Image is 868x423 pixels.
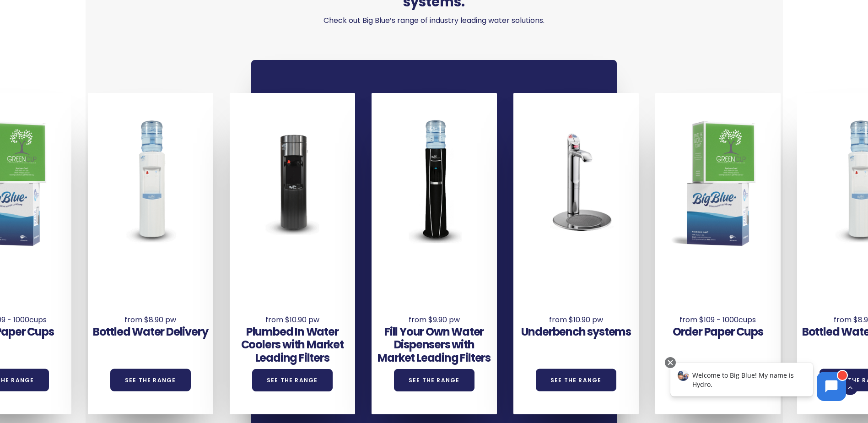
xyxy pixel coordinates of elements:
a: Underbench systems [521,324,631,339]
a: Bottled Water Delivery [93,324,208,339]
a: Order Paper Cups [673,324,763,339]
a: See the Range [110,369,191,391]
iframe: Chatbot [661,355,855,410]
a: See the Range [536,369,616,391]
a: Plumbed In Water Coolers with Market Leading Filters [241,324,344,366]
a: Fill Your Own Water Dispensers with Market Leading Filters [377,324,491,366]
p: Check out Big Blue’s range of industry leading water solutions. [251,14,617,27]
a: See the Range [394,369,474,391]
a: See the Range [252,369,333,391]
